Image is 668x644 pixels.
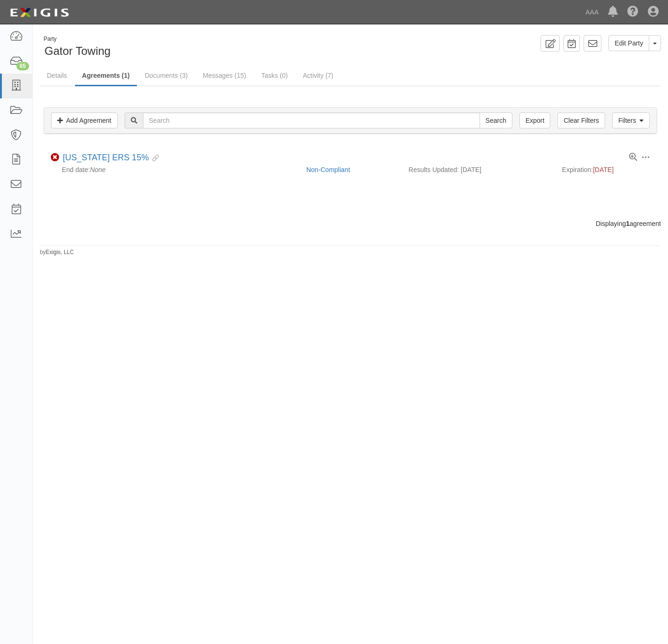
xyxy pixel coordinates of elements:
[7,4,72,21] img: logo-5460c22ac91f19d4615b14bd174203de0afe785f0fc80cf4dbbc73dc1793850b.png
[16,62,29,70] div: 65
[63,153,159,163] div: Texas ERS 15%
[254,66,295,85] a: Tasks (0)
[33,219,668,228] div: Displaying agreement
[608,35,649,51] a: Edit Party
[44,35,111,43] div: Party
[63,153,149,162] a: [US_STATE] ERS 15%
[46,249,74,255] a: Exigis, LLC
[40,248,74,256] small: by
[629,153,637,162] a: View results summary
[409,165,548,174] div: Results Updated: [DATE]
[480,112,512,128] input: Search
[196,66,254,85] a: Messages (15)
[581,3,603,22] a: AAA
[40,35,344,59] div: Gator Towing
[557,112,605,128] a: Clear Filters
[296,66,340,85] a: Activity (7)
[519,112,550,128] a: Export
[149,155,159,162] i: Evidence Linked
[627,7,638,18] i: Help Center - Complianz
[45,45,111,57] span: Gator Towing
[562,165,650,174] div: Expiration:
[51,112,118,128] a: Add Agreement
[593,166,614,173] span: [DATE]
[51,165,299,174] div: End date:
[612,112,650,128] a: Filters
[40,66,74,85] a: Details
[51,153,59,162] i: Non-Compliant
[75,66,137,86] a: Agreements (1)
[143,112,480,128] input: Search
[90,166,105,173] em: None
[626,220,630,227] b: 1
[306,166,350,173] a: Non-Compliant
[138,66,195,85] a: Documents (3)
